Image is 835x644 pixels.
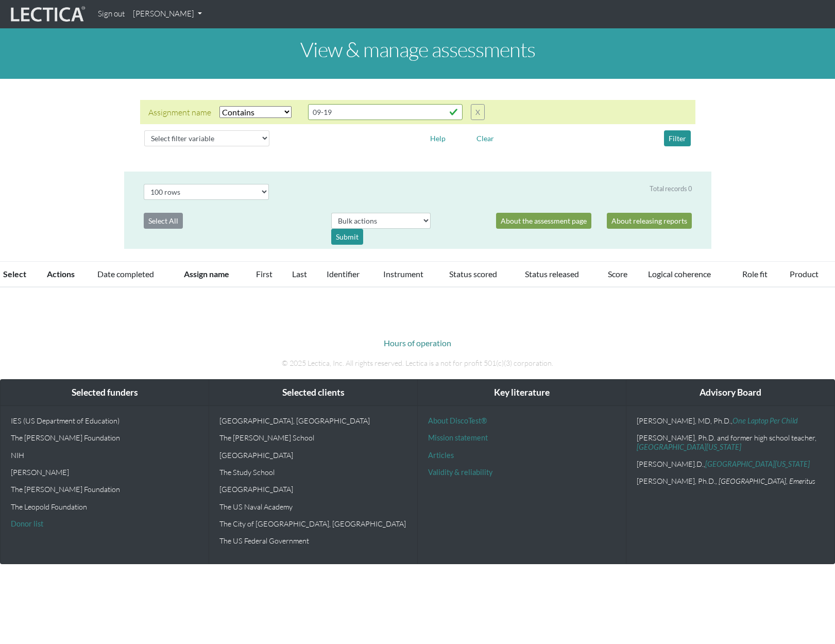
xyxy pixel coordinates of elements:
[472,130,499,146] button: Clear
[425,130,450,146] button: Help
[525,269,579,279] a: Status released
[637,416,824,425] p: [PERSON_NAME], MD, Ph.D.,
[428,416,487,425] a: About DiscoTest®
[11,451,198,460] p: NIH
[292,269,307,279] a: Last
[742,269,768,279] a: Role fit
[219,485,407,494] p: [GEOGRAPHIC_DATA]
[471,104,485,120] button: X
[219,519,407,528] p: The City of [GEOGRAPHIC_DATA], [GEOGRAPHIC_DATA]
[715,477,815,485] em: , [GEOGRAPHIC_DATA], Emeritus
[449,269,497,279] a: Status scored
[637,477,824,485] p: [PERSON_NAME], Ph.D.
[8,5,86,24] img: lecticalive
[219,451,407,460] p: [GEOGRAPHIC_DATA]
[11,485,198,494] p: The [PERSON_NAME] Foundation
[331,229,363,245] div: Submit
[219,468,407,477] p: The Study School
[428,451,454,460] a: Articles
[219,416,407,425] p: [GEOGRAPHIC_DATA], [GEOGRAPHIC_DATA]
[648,269,711,279] a: Logical coherence
[219,433,407,442] p: The [PERSON_NAME] School
[144,213,183,229] button: Select All
[219,536,407,545] p: The US Federal Government
[607,213,692,229] a: About releasing reports
[148,106,211,118] div: Assignment name
[327,269,360,279] a: Identifier
[129,4,206,24] a: [PERSON_NAME]
[664,130,691,146] button: Filter
[637,443,741,451] a: [GEOGRAPHIC_DATA][US_STATE]
[637,433,824,451] p: [PERSON_NAME], Ph.D. and former high school teacher,
[132,358,704,369] p: © 2025 Lectica, Inc. All rights reserved. Lectica is a not for profit 501(c)(3) corporation.
[626,380,834,406] div: Advisory Board
[425,132,450,142] a: Help
[41,262,91,287] th: Actions
[790,269,819,279] a: Product
[732,416,798,425] a: One Laptop Per Child
[11,502,198,511] p: The Leopold Foundation
[650,184,692,194] div: Total records 0
[428,468,492,477] a: Validity & reliability
[11,416,198,425] p: IES (US Department of Education)
[418,380,626,406] div: Key literature
[209,380,417,406] div: Selected clients
[705,460,810,468] a: [GEOGRAPHIC_DATA][US_STATE]
[496,213,591,229] a: About the assessment page
[11,433,198,442] p: The [PERSON_NAME] Foundation
[219,502,407,511] p: The US Naval Academy
[637,460,824,468] p: [PERSON_NAME].D.,
[608,269,627,279] a: Score
[256,269,272,279] a: First
[11,468,198,477] p: [PERSON_NAME]
[11,519,43,528] a: Donor list
[178,262,250,287] th: Assign name
[1,380,209,406] div: Selected funders
[383,269,423,279] a: Instrument
[97,269,154,279] a: Date completed
[384,338,451,348] a: Hours of operation
[94,4,129,24] a: Sign out
[428,433,488,442] a: Mission statement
